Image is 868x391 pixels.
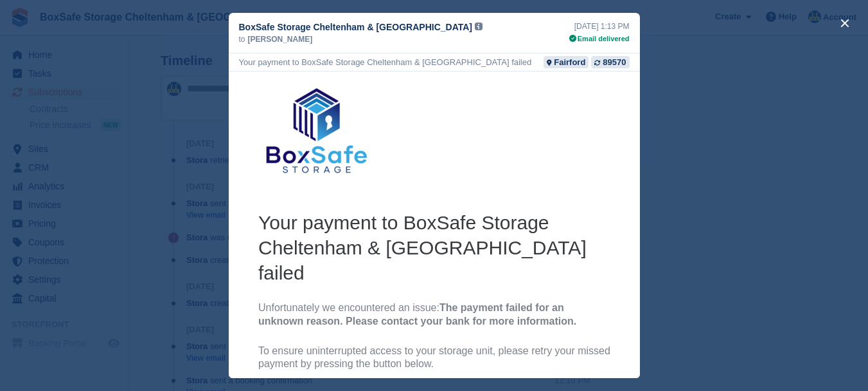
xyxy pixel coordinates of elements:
b: The payment failed for an unknown reason. Please contact your bank for more information. [30,231,348,255]
a: Fairford [544,56,589,68]
h2: Your payment to BoxSafe Storage Cheltenham & [GEOGRAPHIC_DATA] failed [30,138,382,214]
button: close [835,13,855,33]
img: icon-info-grey-7440780725fd019a000dd9b08b2336e03edf1995a4989e88bcd33f0948082b44.svg [475,23,483,30]
a: 89570 [591,56,629,68]
span: BoxSafe Storage Cheltenham & [GEOGRAPHIC_DATA] [239,21,473,33]
div: Your payment to BoxSafe Storage Cheltenham & [GEOGRAPHIC_DATA] failed [239,56,532,68]
div: Email delivered [569,33,630,44]
span: [PERSON_NAME] [248,33,313,45]
span: to [239,33,245,45]
div: Fairford [554,56,585,68]
a: Pay now [30,316,92,339]
div: [DATE] 1:13 PM [569,21,630,32]
p: To ensure uninterrupted access to your storage unit, please retry your missed payment by pressing... [30,273,382,300]
p: Unfortunately we encountered an issue: [30,230,382,257]
div: 89570 [603,56,626,68]
img: BoxSafe Storage Cheltenham & Fairford Logo [30,11,145,108]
